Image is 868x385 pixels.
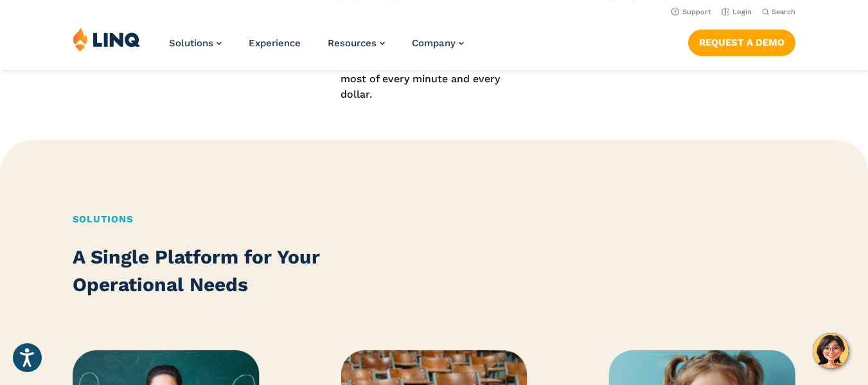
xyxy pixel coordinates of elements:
button: Hello, have a question? Let’s chat. [813,333,849,369]
a: Resources [328,37,385,49]
h2: A Single Platform for Your Operational Needs [73,244,361,298]
a: Company [412,37,464,49]
a: Solutions [169,37,222,49]
span: Search [772,8,795,16]
nav: Button Navigation [688,27,795,55]
h2: Solutions [73,212,796,227]
span: Solutions [169,37,213,49]
a: Support [671,8,711,16]
nav: Primary Navigation [169,27,464,69]
span: Resources [328,37,376,49]
span: Company [412,37,456,49]
a: Request a Demo [688,30,795,55]
a: Experience [249,37,301,49]
button: Open Search Bar [762,7,795,17]
a: Login [722,8,752,16]
img: LINQ | K‑12 Software [73,27,141,51]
